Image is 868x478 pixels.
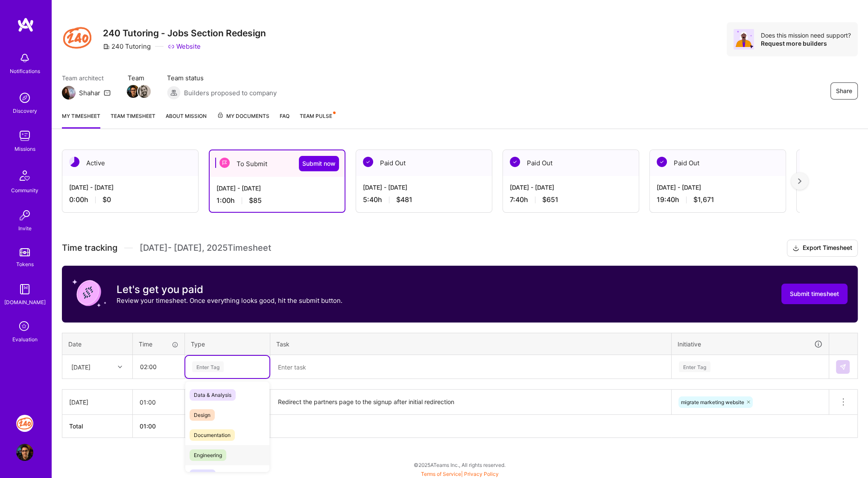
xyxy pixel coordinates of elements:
a: My timesheet [62,111,100,129]
span: Team Pulse [300,113,332,119]
img: User Avatar [16,444,33,461]
div: Evaluation [12,335,38,344]
div: Notifications [10,67,40,76]
a: J: 240 Tutoring - Jobs Section Redesign [14,415,35,432]
img: right [798,178,801,184]
img: guide book [16,281,33,298]
i: icon SelectionTeam [17,319,33,335]
div: Missions [15,144,35,153]
a: Team Pulse [300,111,335,129]
a: Privacy Policy [464,471,499,477]
a: Terms of Service [421,471,461,477]
img: bell [16,50,33,67]
div: Tokens [16,260,34,269]
a: User Avatar [14,444,35,461]
div: Invite [18,224,32,233]
a: About Mission [166,111,207,129]
span: Design [190,409,215,421]
span: Engineering [190,449,226,461]
div: [DOMAIN_NAME] [4,298,46,307]
a: FAQ [280,111,289,129]
div: Community [11,186,38,195]
span: Documentation [190,429,235,441]
span: | [421,471,499,477]
img: Community [15,165,35,186]
img: discovery [16,89,33,106]
img: tokens [20,248,30,256]
div: Discovery [13,106,37,115]
a: Team timesheet [111,111,155,129]
img: Invite [16,207,33,224]
textarea: Redirect the partners page to the signup after initial redirection [271,390,670,414]
img: teamwork [16,127,33,144]
div: © 2025 ATeams Inc., All rights reserved. [51,454,868,475]
img: J: 240 Tutoring - Jobs Section Redesign [16,415,33,432]
span: My Documents [217,111,269,121]
span: Data & Analysis [190,389,236,401]
img: logo [17,17,34,32]
a: My Documents [217,111,269,129]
